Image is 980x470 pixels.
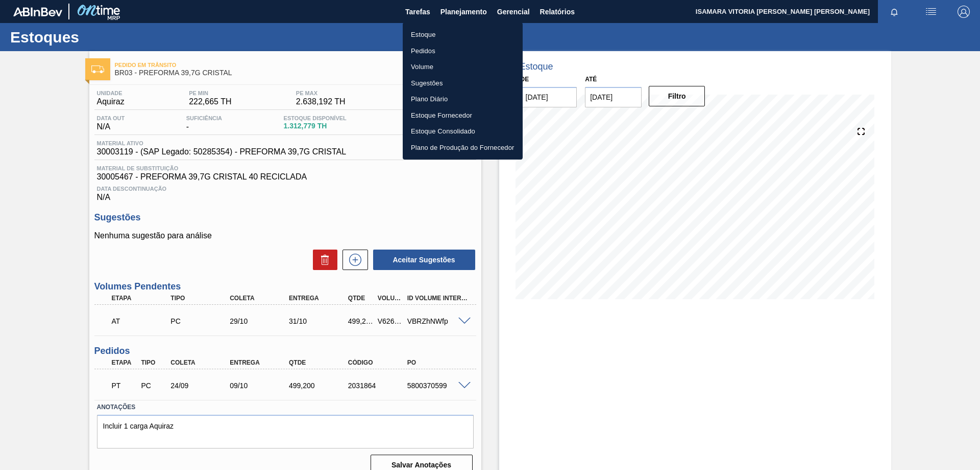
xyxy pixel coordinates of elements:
a: Estoque [403,27,523,43]
a: Plano Diário [403,91,523,107]
a: Sugestões [403,75,523,92]
a: Volume [403,59,523,75]
a: Estoque Fornecedor [403,107,523,124]
a: Estoque Consolidado [403,123,523,140]
a: Plano de Produção do Fornecedor [403,140,523,156]
a: Pedidos [403,43,523,59]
